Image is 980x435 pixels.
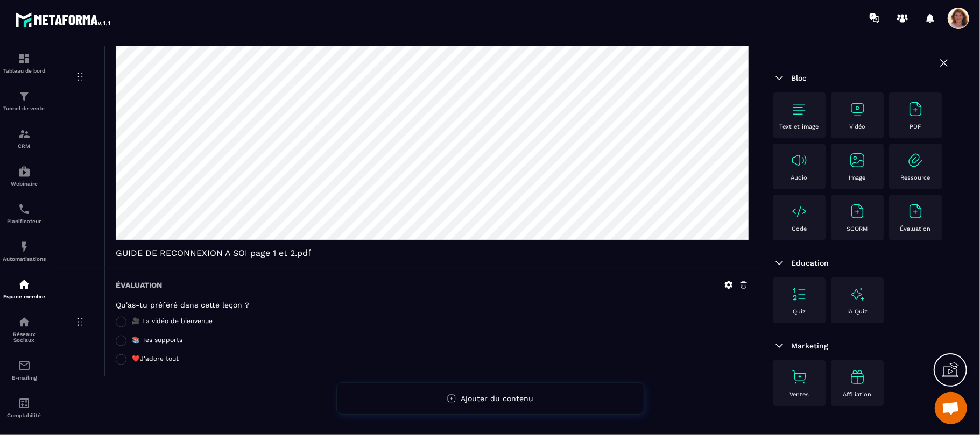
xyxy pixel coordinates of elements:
img: automations [18,240,31,253]
a: formationformationTunnel de vente [3,82,46,119]
p: SCORM [847,225,868,232]
img: arrow-down [773,72,786,84]
img: text-image [849,286,866,303]
span: Ajouter du contenu [461,394,533,403]
h5: Qu'as-tu préféré dans cette leçon ? [116,301,749,309]
a: automationsautomationsEspace membre [3,270,46,308]
img: text-image no-wra [907,203,924,220]
img: formation [18,127,31,140]
p: Text et image [780,123,819,130]
img: automations [18,278,31,291]
img: automations [18,165,31,178]
p: CRM [3,143,46,149]
img: text-image no-wra [849,203,866,220]
img: formation [18,90,31,103]
img: email [18,359,31,372]
a: social-networksocial-networkRéseaux Sociaux [3,308,46,351]
img: text-image no-wra [791,152,808,169]
a: formationformationTableau de bord [3,44,46,82]
p: Affiliation [843,391,872,398]
img: arrow-down [773,256,786,269]
img: text-image no-wra [849,101,866,118]
span: Education [791,259,829,267]
img: text-image no-wra [849,152,866,169]
p: Réseaux Sociaux [3,331,46,343]
img: accountant [18,397,31,410]
a: accountantaccountantComptabilité [3,389,46,426]
img: text-image no-wra [791,101,808,118]
img: logo [15,10,112,29]
a: automationsautomationsAutomatisations [3,232,46,270]
span: 📚 Tes supports [132,336,182,347]
p: PDF [910,123,921,130]
p: Code [792,225,807,232]
p: Audio [791,174,808,181]
p: Vidéo [849,123,865,130]
p: Évaluation [900,225,931,232]
img: scheduler [18,203,31,216]
a: formationformationCRM [3,119,46,157]
img: formation [18,52,31,65]
p: Quiz [793,308,806,315]
p: Image [849,174,866,181]
span: Bloc [791,74,807,82]
p: Planificateur [3,218,46,224]
p: Ressource [901,174,930,181]
img: text-image no-wra [791,203,808,220]
p: Espace membre [3,294,46,299]
p: Webinaire [3,181,46,187]
span: ❤️J'adore tout [132,355,179,366]
p: Ventes [789,391,809,398]
img: text-image [849,368,866,386]
p: Tunnel de vente [3,105,46,111]
p: IA Quiz [847,308,868,315]
span: 🎥 La vidéo de bienvenue [132,317,213,328]
img: arrow-down [773,339,786,352]
a: schedulerschedulerPlanificateur [3,195,46,232]
a: emailemailE-mailing [3,351,46,389]
img: text-image no-wra [907,101,924,118]
span: GUIDE DE RECONNEXION A SOI page 1 et 2.pdf [116,248,749,258]
img: social-network [18,316,31,329]
p: Tableau de bord [3,68,46,74]
a: Ouvrir le chat [935,392,967,424]
p: E-mailing [3,375,46,381]
a: automationsautomationsWebinaire [3,157,46,195]
p: Automatisations [3,256,46,262]
h6: Évaluation [116,281,162,289]
img: text-image no-wra [791,368,808,386]
span: Marketing [791,341,828,350]
img: text-image no-wra [791,286,808,303]
img: text-image no-wra [907,152,924,169]
p: Comptabilité [3,412,46,418]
